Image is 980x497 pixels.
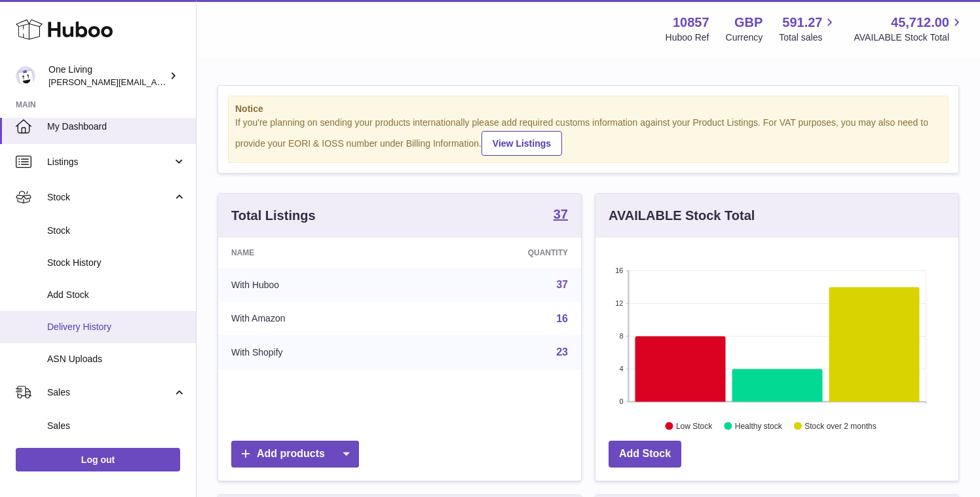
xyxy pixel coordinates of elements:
span: My Dashboard [47,120,186,133]
div: If you're planning on sending your products internationally please add required customs informati... [235,117,941,156]
text: Low Stock [676,421,713,430]
th: Quantity [417,238,581,268]
a: Add Stock [609,441,681,468]
img: Jessica@oneliving.com [16,66,35,86]
span: Sales [47,386,172,399]
a: Log out [16,448,180,471]
a: Add products [231,441,359,468]
text: 4 [619,365,623,373]
text: Healthy stock [735,421,783,430]
span: Stock [47,191,172,204]
strong: 10857 [673,14,709,31]
span: ASN Uploads [47,353,186,365]
div: Huboo Ref [666,31,709,44]
a: 591.27 Total sales [779,14,837,44]
span: Listings [47,156,172,168]
span: Stock History [47,257,186,269]
span: 591.27 [782,14,822,31]
text: 12 [615,299,623,307]
span: Delivery History [47,321,186,333]
span: Total sales [779,31,837,44]
strong: 37 [554,208,568,221]
span: AVAILABLE Stock Total [854,31,964,44]
td: With Shopify [218,335,417,369]
span: Stock [47,225,186,237]
text: Stock over 2 months [804,421,876,430]
span: [PERSON_NAME][EMAIL_ADDRESS][DOMAIN_NAME] [48,77,263,87]
div: Currency [726,31,763,44]
td: With Huboo [218,268,417,302]
td: With Amazon [218,302,417,336]
span: 45,712.00 [891,14,949,31]
span: Sales [47,420,186,432]
h3: Total Listings [231,207,316,225]
a: 45,712.00 AVAILABLE Stock Total [854,14,964,44]
a: 23 [556,346,568,358]
span: Add Stock [47,289,186,301]
h3: AVAILABLE Stock Total [609,207,755,225]
a: View Listings [481,131,562,156]
strong: Notice [235,103,941,115]
text: 16 [615,267,623,274]
text: 8 [619,332,623,340]
div: One Living [48,64,166,88]
strong: GBP [734,14,763,31]
th: Name [218,238,417,268]
a: 16 [556,313,568,324]
a: 37 [554,208,568,223]
a: 37 [556,279,568,290]
text: 0 [619,397,623,405]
